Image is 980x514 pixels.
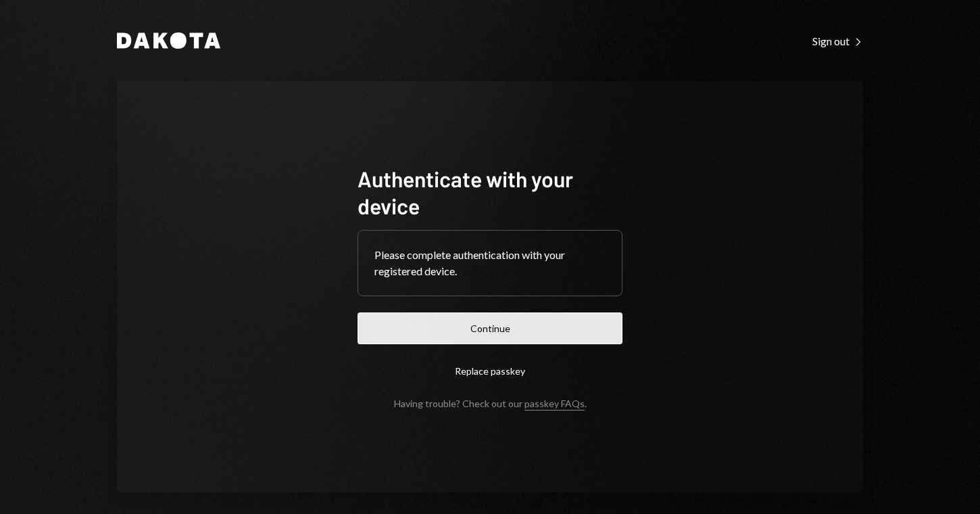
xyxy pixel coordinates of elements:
div: Please complete authentication with your registered device. [374,247,606,279]
h1: Authenticate with your device [358,165,622,219]
div: Having trouble? Check out our . [394,398,587,409]
button: Continue [358,312,622,344]
div: Sign out [812,34,863,48]
a: passkey FAQs [524,398,585,411]
button: Replace passkey [358,355,622,387]
a: Sign out [812,33,863,48]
